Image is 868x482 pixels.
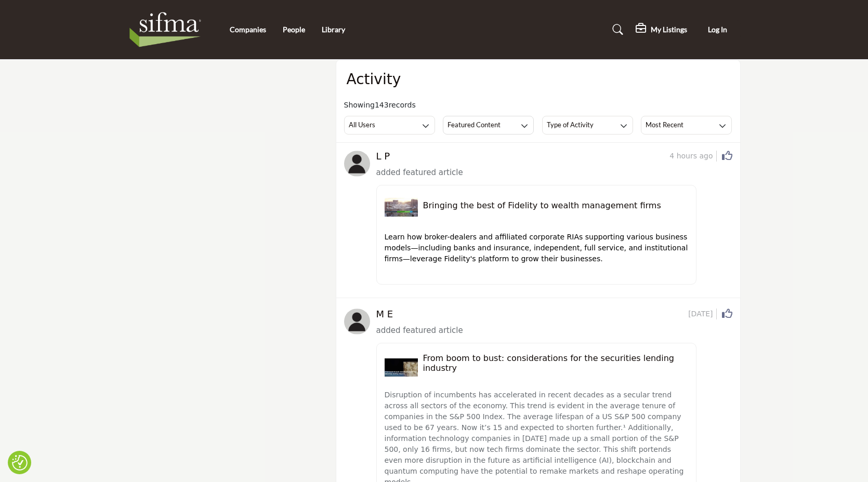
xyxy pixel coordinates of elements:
[128,9,208,50] img: Site Logo
[722,151,732,161] i: Click to Like this activity
[344,116,435,135] button: All Users
[646,120,683,129] h3: Most Recent
[722,309,732,319] i: Click to Like this activity
[349,120,375,129] h3: All Users
[443,116,534,135] button: Featured Content
[688,309,716,319] span: [DATE]
[376,309,393,320] h5: M E
[344,100,416,111] span: Showing records
[376,326,463,335] span: added featured article
[669,151,716,162] span: 4 hours ago
[385,191,418,224] img: bringing-the-best-of-fidelity-to-wealth-management-firms image
[376,151,390,162] h5: L P
[344,309,370,334] img: avtar-image
[347,71,401,88] h2: Activity
[12,455,28,471] img: Revisit consent button
[423,353,689,373] h5: From boom to bust: considerations for the securities lending industry
[542,116,633,135] button: Type of Activity
[344,151,370,177] img: avtar-image
[385,233,688,263] span: Learn how broker-dealers and affiliated corporate RIAs supporting various business models—includi...
[636,23,687,36] div: My Listings
[230,25,266,34] a: Companies
[448,120,501,129] h3: Featured Content
[602,21,630,38] a: Search
[376,168,463,177] span: added featured article
[12,455,28,471] button: Consent Preferences
[641,116,732,135] button: Most Recent
[695,20,741,39] button: Log In
[376,185,732,285] a: bringing-the-best-of-fidelity-to-wealth-management-firms image Bringing the best of Fidelity to w...
[283,25,305,34] a: People
[708,25,727,34] span: Log In
[375,101,389,109] span: 143
[547,120,594,129] h3: Type of Activity
[385,349,418,382] img: from-boom-to-bust-considerations-for-the-securities-lending-industry image
[423,200,689,210] h5: Bringing the best of Fidelity to wealth management firms
[651,25,687,34] h5: My Listings
[322,25,345,34] a: Library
